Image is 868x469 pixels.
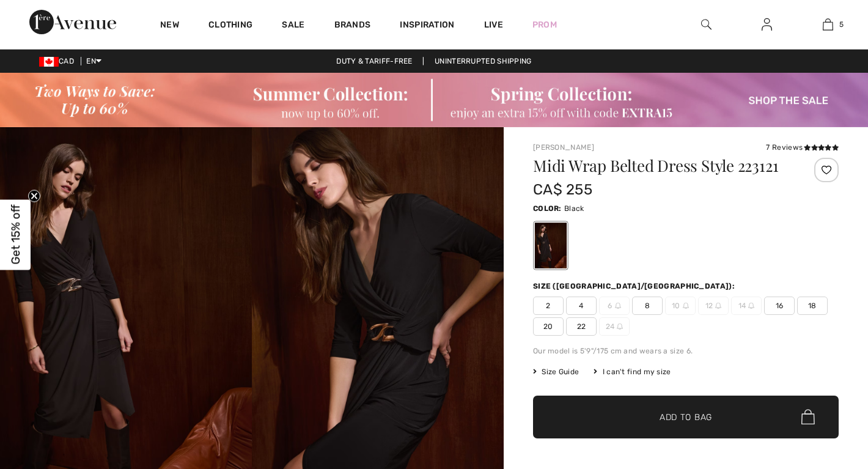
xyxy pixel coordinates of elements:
[533,281,737,292] div: Size ([GEOGRAPHIC_DATA]/[GEOGRAPHIC_DATA]):
[599,297,630,315] span: 6
[798,17,858,32] a: 5
[533,143,594,152] a: [PERSON_NAME]
[533,396,839,438] button: Add to Bag
[208,20,252,32] a: Clothing
[29,10,116,34] img: 1ère Avenue
[599,317,630,336] span: 24
[564,204,584,213] span: Black
[484,18,503,31] a: Live
[566,317,597,336] span: 22
[748,303,754,309] img: ring-m.svg
[660,410,712,423] span: Add to Bag
[400,20,454,32] span: Inspiration
[764,297,795,315] span: 16
[160,20,179,32] a: New
[533,204,562,213] span: Color:
[533,297,564,315] span: 2
[797,297,828,315] span: 18
[533,181,592,198] span: CA$ 255
[594,366,671,377] div: I can't find my size
[801,409,815,425] img: Bag.svg
[334,20,371,32] a: Brands
[533,345,839,356] div: Our model is 5'9"/175 cm and wears a size 6.
[39,57,79,65] span: CAD
[731,297,762,315] span: 14
[715,303,721,309] img: ring-m.svg
[535,223,567,268] div: Black
[86,57,101,65] span: EN
[665,297,696,315] span: 10
[28,190,40,202] button: Close teaser
[9,205,23,265] span: Get 15% off
[532,18,557,31] a: Prom
[762,17,772,32] img: My Info
[701,17,712,32] img: search the website
[39,57,59,67] img: Canadian Dollar
[533,317,564,336] span: 20
[823,17,833,32] img: My Bag
[533,366,579,377] span: Size Guide
[615,303,621,309] img: ring-m.svg
[698,297,729,315] span: 12
[752,17,782,32] a: Sign In
[617,323,623,330] img: ring-m.svg
[683,303,689,309] img: ring-m.svg
[566,297,597,315] span: 4
[282,20,304,32] a: Sale
[766,142,839,153] div: 7 Reviews
[533,158,788,174] h1: Midi Wrap Belted Dress Style 223121
[632,297,663,315] span: 8
[839,19,844,30] span: 5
